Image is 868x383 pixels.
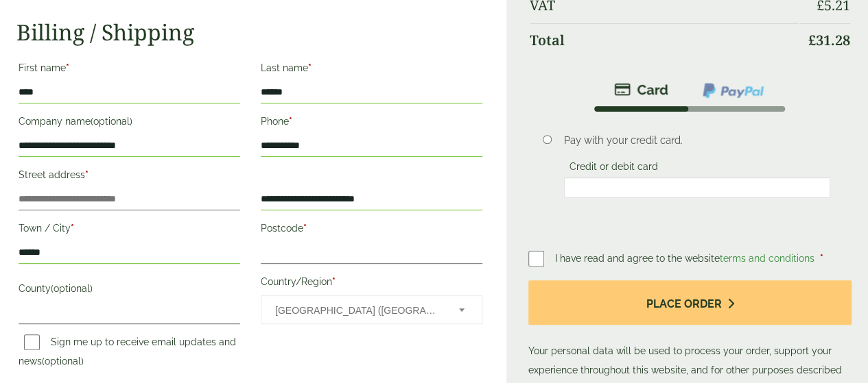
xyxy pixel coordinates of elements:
[820,253,823,264] abbr: required
[24,334,40,350] input: Sign me up to receive email updates and news(optional)
[614,82,668,98] img: stripe.png
[701,82,765,99] img: ppcp-gateway.png
[71,223,74,234] abbr: required
[261,58,482,82] label: Last name
[564,161,664,176] label: Credit or debit card
[308,62,312,73] abbr: required
[275,296,441,325] span: United Kingdom (UK)
[19,165,240,188] label: Street address
[720,253,814,264] a: terms and conditions
[555,253,817,264] span: I have read and agree to the website
[530,23,799,57] th: Total
[808,31,850,49] bdi: 31.28
[261,272,482,295] label: Country/Region
[19,219,240,242] label: Town / City
[19,336,236,371] label: Sign me up to receive email updates and news
[808,31,816,49] span: £
[19,112,240,135] label: Company name
[66,62,69,73] abbr: required
[261,112,482,135] label: Phone
[16,19,484,45] h2: Billing / Shipping
[51,283,93,294] span: (optional)
[91,116,132,127] span: (optional)
[19,58,240,82] label: First name
[332,276,336,287] abbr: required
[564,133,831,148] p: Pay with your credit card.
[289,116,292,127] abbr: required
[19,279,240,302] label: County
[568,182,827,194] iframe: Secure card payment input frame
[261,219,482,242] label: Postcode
[42,356,84,367] span: (optional)
[85,169,89,180] abbr: required
[303,223,307,234] abbr: required
[261,295,482,324] span: Country/Region
[528,280,852,325] button: Place order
